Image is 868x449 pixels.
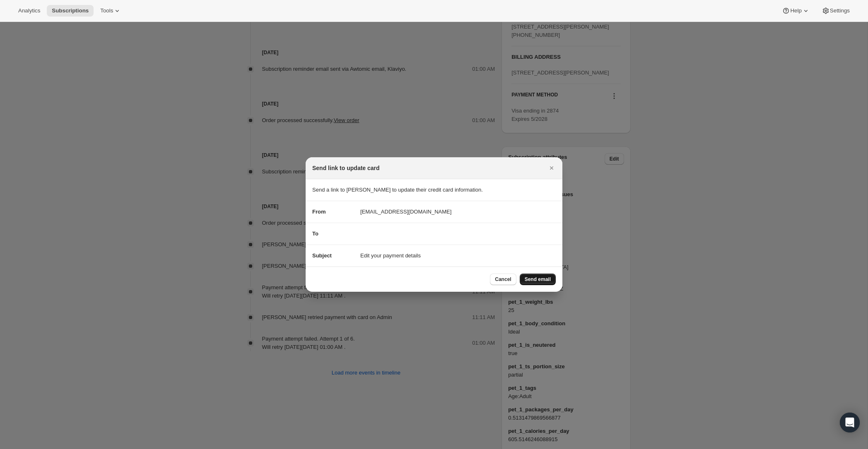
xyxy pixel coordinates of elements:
span: Analytics [18,7,40,14]
button: Cancel [490,274,516,285]
p: Send a link to [PERSON_NAME] to update their credit card information. [312,186,556,194]
span: Settings [830,7,850,14]
span: Edit your payment details [360,252,421,260]
span: Tools [100,7,113,14]
span: Cancel [495,276,511,283]
button: Settings [817,5,855,17]
button: Subscriptions [47,5,94,17]
button: Tools [95,5,126,17]
span: From [312,209,326,215]
span: Send email [525,276,551,283]
button: Send email [520,274,556,285]
span: [EMAIL_ADDRESS][DOMAIN_NAME] [360,208,451,216]
span: To [312,231,318,237]
button: Help [777,5,815,17]
span: Subscriptions [52,7,89,14]
span: Subject [312,252,332,259]
h2: Send link to update card [312,164,380,172]
button: Analytics [13,5,45,17]
div: Open Intercom Messenger [840,413,860,432]
span: Help [790,7,801,14]
button: Close [546,162,557,174]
